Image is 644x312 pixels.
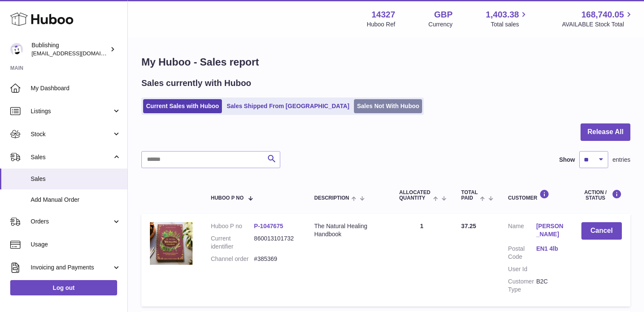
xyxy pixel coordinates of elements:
dt: Channel order [211,255,254,263]
h1: My Huboo - Sales report [141,55,630,69]
span: Sales [31,175,121,183]
span: Invoicing and Payments [31,263,112,272]
span: Huboo P no [211,195,244,201]
dt: Name [508,222,536,240]
dd: B2C [536,278,564,294]
span: 37.25 [461,223,476,229]
span: Stock [31,130,112,138]
label: Show [559,156,575,164]
td: 1 [391,214,453,306]
span: Sales [31,153,112,161]
a: 168,740.05 AVAILABLE Stock Total [562,9,634,29]
span: Add Manual Order [31,196,121,204]
strong: GBP [434,9,452,20]
button: Cancel [581,222,622,240]
a: Current Sales with Huboo [143,99,222,113]
span: [EMAIL_ADDRESS][DOMAIN_NAME] [32,50,125,57]
span: entries [612,156,630,164]
div: Huboo Ref [367,20,395,29]
span: Usage [31,240,121,249]
div: The Natural Healing Handbook [314,222,382,238]
span: My Dashboard [31,84,121,92]
span: Orders [31,218,112,226]
strong: 14327 [371,9,395,20]
a: Sales Shipped From [GEOGRAPHIC_DATA] [224,99,352,113]
span: AVAILABLE Stock Total [562,20,634,29]
span: 168,740.05 [581,9,624,20]
span: Description [314,195,349,201]
img: 1749741825.png [150,222,193,265]
span: ALLOCATED Quantity [399,190,431,201]
span: Total paid [461,190,478,201]
dt: User Id [508,265,536,273]
span: Total sales [491,20,529,29]
a: 1,403.38 Total sales [486,9,529,29]
div: Currency [428,20,453,29]
span: 1,403.38 [486,9,519,20]
dt: Postal Code [508,245,536,261]
div: Bublishing [32,41,108,57]
dd: 860013101732 [254,235,297,251]
span: Listings [31,107,112,115]
dd: #385369 [254,255,297,263]
dt: Customer Type [508,278,536,294]
a: [PERSON_NAME] [536,222,564,238]
dt: Huboo P no [211,222,254,230]
button: Release All [581,123,630,141]
a: Sales Not With Huboo [354,99,422,113]
div: Action / Status [581,189,622,201]
a: P-1047675 [254,223,283,229]
div: Customer [508,189,564,201]
a: Log out [10,280,117,295]
img: internalAdmin-14327@internal.huboo.com [10,43,23,56]
h2: Sales currently with Huboo [141,77,251,89]
dt: Current identifier [211,235,254,251]
a: EN1 4lb [536,245,564,253]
